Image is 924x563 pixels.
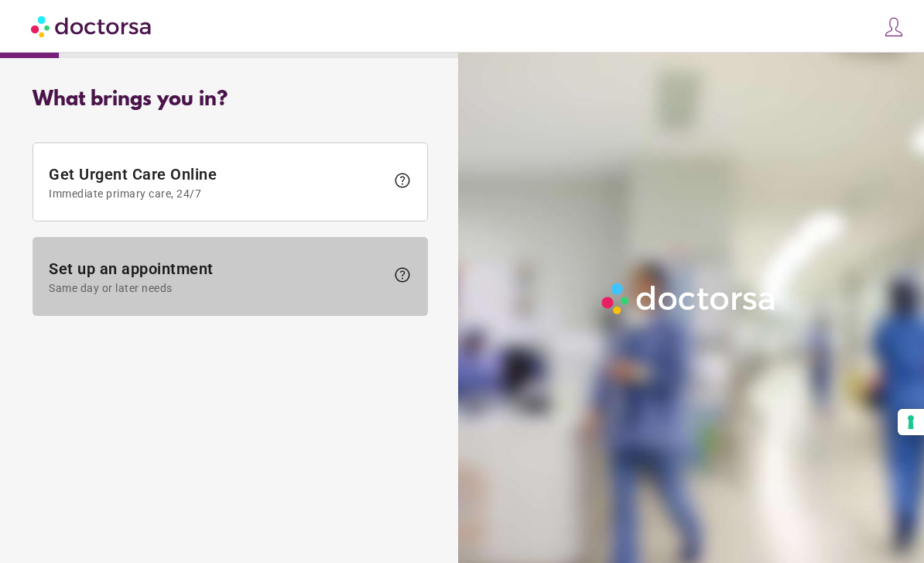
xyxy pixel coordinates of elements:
[49,165,385,200] span: Get Urgent Care Online
[49,187,385,200] span: Immediate primary care, 24/7
[898,409,924,435] button: Your consent preferences for tracking technologies
[393,171,412,190] span: help
[49,259,385,294] span: Set up an appointment
[393,266,412,284] span: help
[31,9,153,43] img: Doctorsa.com
[33,88,428,112] div: What brings you in?
[883,16,905,38] img: icons8-customer-100.png
[49,282,385,294] span: Same day or later needs
[597,278,782,319] img: Logo-Doctorsa-trans-White-partial-flat.png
